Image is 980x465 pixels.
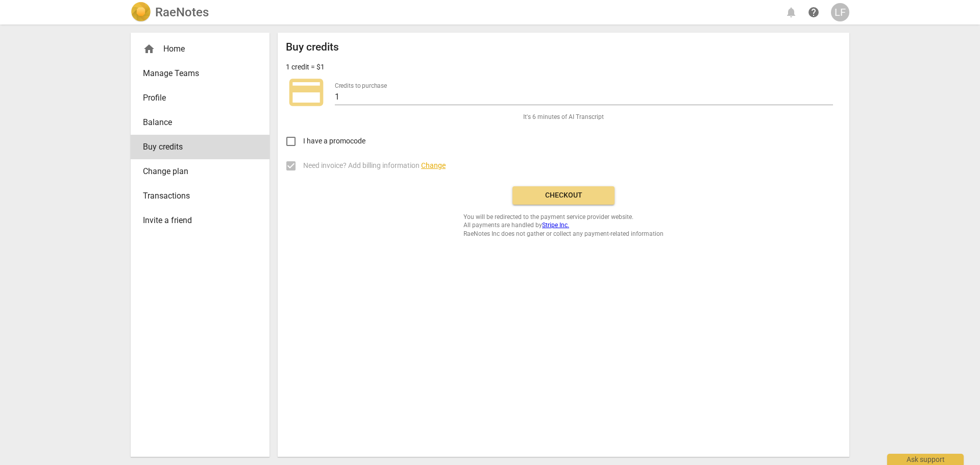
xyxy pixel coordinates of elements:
[131,2,209,22] a: LogoRaeNotes
[523,113,604,121] span: It's 6 minutes of AI Transcript
[143,214,249,227] span: Invite a friend
[131,2,151,22] img: Logo
[131,86,269,110] a: Profile
[131,159,269,184] a: Change plan
[303,160,446,171] span: Need invoice? Add billing information
[143,116,249,129] span: Balance
[463,213,664,238] span: You will be redirected to the payment service provider website. All payments are handled by RaeNo...
[804,3,823,21] a: Help
[143,67,249,80] span: Manage Teams
[155,5,209,19] h2: RaeNotes
[143,190,249,202] span: Transactions
[143,165,249,178] span: Change plan
[143,43,155,55] span: home
[131,208,269,233] a: Invite a friend
[131,37,269,61] div: Home
[303,136,365,146] span: I have a promocode
[131,135,269,159] a: Buy credits
[512,186,615,205] button: Checkout
[286,62,325,72] p: 1 credit = $1
[131,184,269,208] a: Transactions
[143,43,249,55] div: Home
[542,222,569,229] a: Stripe Inc.
[807,6,820,18] span: help
[421,161,446,169] span: Change
[521,190,606,201] span: Checkout
[286,41,339,54] h2: Buy credits
[143,92,249,104] span: Profile
[831,3,849,21] button: LF
[335,83,387,89] label: Credits to purchase
[887,454,964,465] div: Ask support
[131,61,269,86] a: Manage Teams
[131,110,269,135] a: Balance
[143,141,249,153] span: Buy credits
[286,72,327,113] span: credit_card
